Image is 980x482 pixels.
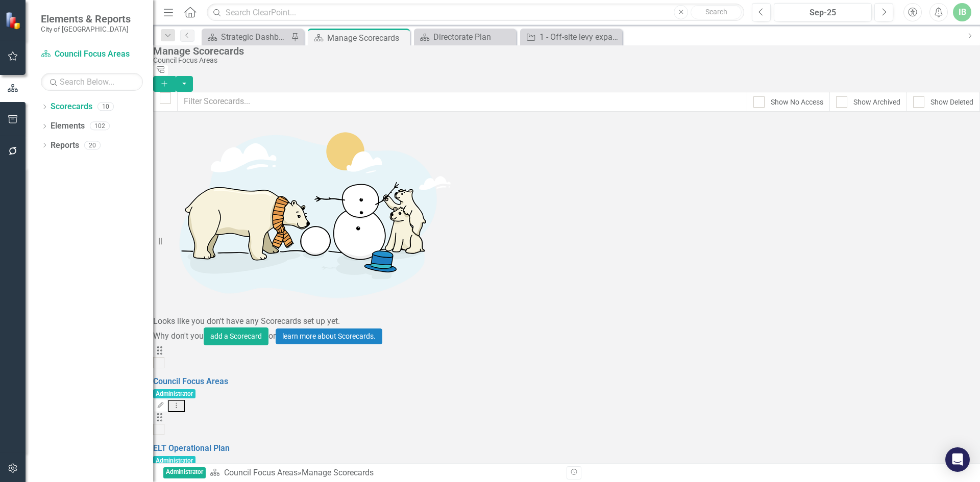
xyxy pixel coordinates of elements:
[540,31,620,43] div: 1 - Off-site levy expansion
[97,103,114,111] div: 10
[153,45,975,57] div: Manage Scorecards
[153,57,975,64] div: Council Focus Areas
[84,141,101,149] div: 20
[153,389,195,398] span: Administrator
[327,32,407,44] div: Manage Scorecards
[416,31,513,43] a: Directorate Plan
[221,31,288,43] div: Strategic Dashboard
[41,13,131,25] span: Elements & Reports
[51,140,79,151] a: Reports
[224,468,298,477] a: Council Focus Areas
[5,12,23,30] img: ClearPoint Strategy
[853,97,900,107] div: Show Archived
[945,447,970,472] div: Open Intercom Messenger
[953,3,971,21] button: IB
[163,467,206,479] span: Administrator
[41,73,143,91] input: Search Below...
[705,8,727,16] span: Search
[153,316,980,327] div: Looks like you don't have any Scorecards set up yet.
[153,331,204,341] span: Why don't you
[268,331,276,341] span: or
[51,101,92,113] a: Scorecards
[930,97,973,107] div: Show Deleted
[276,328,382,344] a: learn more about Scorecards.
[153,112,459,316] img: Getting started
[204,327,268,345] button: add a Scorecard
[691,5,742,19] button: Search
[210,467,559,479] div: » Manage Scorecards
[777,7,868,19] div: Sep-25
[207,4,744,21] input: Search ClearPoint...
[204,31,288,43] a: Strategic Dashboard
[51,120,85,132] a: Elements
[771,97,823,107] div: Show No Access
[774,3,872,21] button: Sep-25
[523,31,620,43] a: 1 - Off-site levy expansion
[90,122,110,131] div: 102
[153,443,230,453] a: ELT Operational Plan
[41,25,131,33] small: City of [GEOGRAPHIC_DATA]
[177,92,747,112] input: Filter Scorecards...
[153,456,195,465] span: Administrator
[433,31,513,43] div: Directorate Plan
[153,376,228,386] a: Council Focus Areas
[41,48,143,60] a: Council Focus Areas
